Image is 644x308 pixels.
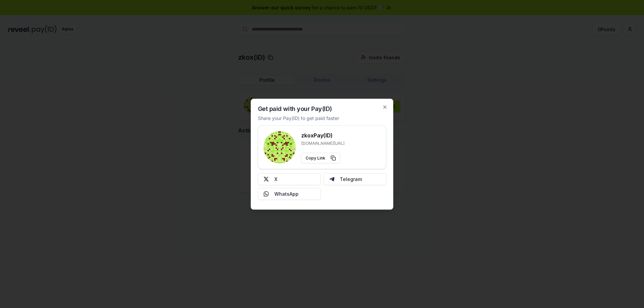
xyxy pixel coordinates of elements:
[301,140,344,146] p: [DOMAIN_NAME][URL]
[258,106,332,112] h2: Get paid with your Pay(ID)
[264,176,269,182] img: X
[264,191,269,196] img: Whatsapp
[329,176,334,182] img: Telegram
[323,173,386,185] button: Telegram
[258,173,321,185] button: X
[301,131,344,139] h3: zkox Pay(ID)
[301,152,340,163] button: Copy Link
[258,114,339,121] p: Share your Pay(ID) to get paid faster
[258,188,321,200] button: WhatsApp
